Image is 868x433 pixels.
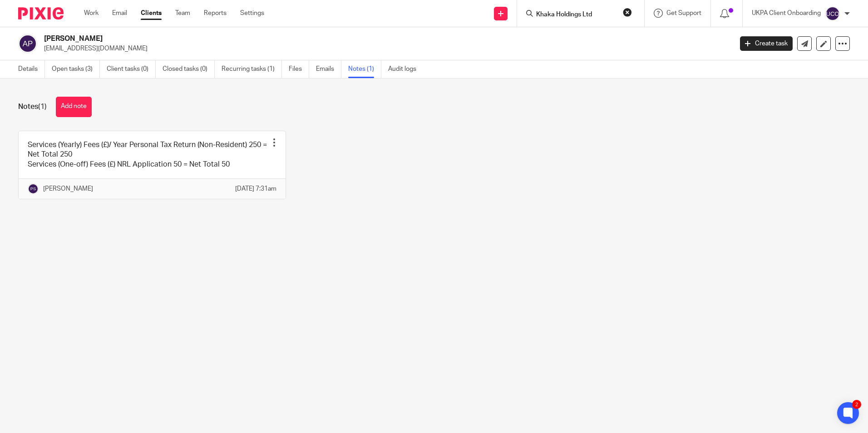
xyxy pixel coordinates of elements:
a: Settings [240,9,264,18]
a: Files [289,60,309,78]
p: [EMAIL_ADDRESS][DOMAIN_NAME] [44,44,726,53]
span: (1) [38,103,47,110]
button: Clear [623,8,632,17]
img: Pixie [18,7,64,20]
a: Audit logs [388,60,423,78]
input: Search [535,11,617,19]
button: Add note [56,97,92,117]
img: svg%3E [18,34,37,53]
a: Details [18,60,45,78]
a: Team [175,9,190,18]
h1: Notes [18,102,47,112]
a: Emails [316,60,341,78]
img: svg%3E [825,6,840,21]
p: UKPA Client Onboarding [752,9,821,18]
div: 2 [852,400,861,409]
h2: [PERSON_NAME] [44,34,590,44]
a: Notes (1) [348,60,381,78]
a: Recurring tasks (1) [222,60,282,78]
a: Work [84,9,99,18]
a: Clients [141,9,162,18]
p: [DATE] 7:31am [235,184,276,193]
span: Get Support [666,10,701,16]
img: svg%3E [28,183,39,194]
p: [PERSON_NAME] [43,184,93,193]
a: Client tasks (0) [107,60,156,78]
a: Create task [740,36,793,51]
a: Email [112,9,127,18]
a: Open tasks (3) [52,60,100,78]
a: Reports [204,9,227,18]
a: Closed tasks (0) [163,60,215,78]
